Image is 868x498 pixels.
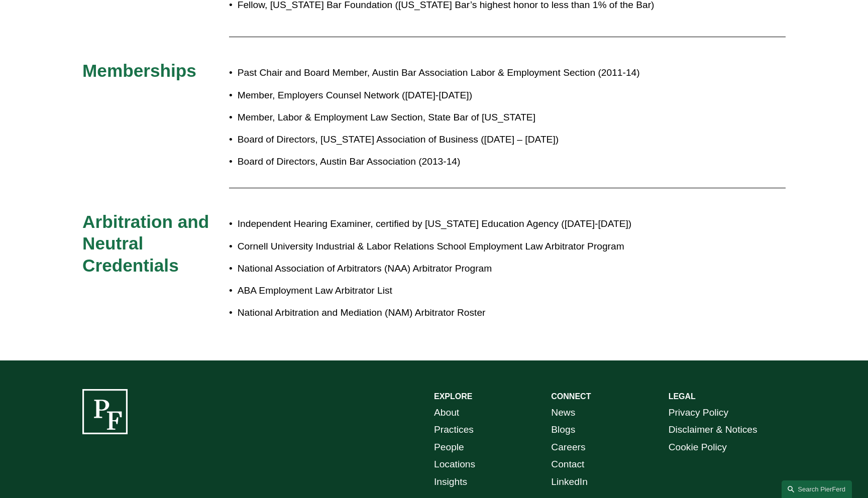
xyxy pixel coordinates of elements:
p: Board of Directors, [US_STATE] Association of Business ([DATE] – [DATE]) [238,131,698,149]
a: Disclaimer & Notices [669,421,757,439]
a: Practices [434,421,474,439]
a: News [551,404,575,422]
a: Cookie Policy [669,439,727,456]
a: People [434,439,464,456]
a: Insights [434,473,467,491]
p: Past Chair and Board Member, Austin Bar Association Labor & Employment Section (2011-14) [238,64,698,82]
a: Contact [551,456,584,473]
p: ABA Employment Law Arbitrator List [238,282,698,300]
a: LinkedIn [551,473,588,491]
a: Blogs [551,421,575,439]
a: Search this site [782,480,852,498]
strong: EXPLORE [434,392,472,401]
p: Member, Labor & Employment Law Section, State Bar of [US_STATE] [238,109,698,127]
p: Independent Hearing Examiner, certified by [US_STATE] Education Agency ([DATE]-[DATE]) [238,215,698,233]
span: Memberships [82,61,196,80]
p: Board of Directors, Austin Bar Association (2013-14) [238,153,698,171]
a: Locations [434,456,475,473]
p: Cornell University Industrial & Labor Relations School Employment Law Arbitrator Program [238,238,698,256]
strong: LEGAL [669,392,696,401]
p: National Arbitration and Mediation (NAM) Arbitrator Roster [238,304,698,322]
p: Member, Employers Counsel Network ([DATE]-[DATE]) [238,87,698,104]
a: About [434,404,459,422]
span: Arbitration and Neutral Credentials [82,212,214,275]
p: National Association of Arbitrators (NAA) Arbitrator Program [238,260,698,278]
a: Privacy Policy [669,404,728,422]
a: Careers [551,439,585,456]
strong: CONNECT [551,392,591,401]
